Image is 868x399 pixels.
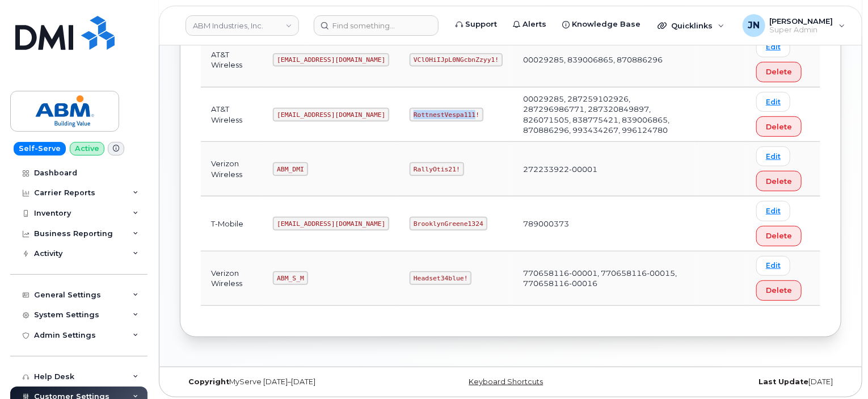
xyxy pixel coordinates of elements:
div: MyServe [DATE]–[DATE] [180,377,401,387]
code: RottnestVespa111! [410,108,483,121]
a: Alerts [505,13,554,36]
a: Edit [756,92,790,112]
code: Headset34blue! [410,271,471,285]
a: Keyboard Shortcuts [469,377,543,386]
span: Super Admin [770,26,833,35]
code: BrooklynGreene1324 [410,217,487,230]
a: Knowledge Base [554,13,648,36]
td: 00029285, 839006865, 870886296 [513,33,698,87]
button: Delete [756,116,802,137]
td: Verizon Wireless [201,142,263,196]
div: Joe Nguyen Jr. [735,14,853,37]
td: AT&T Wireless [201,87,263,142]
span: Delete [766,230,792,241]
a: ABM Industries, Inc. [186,15,299,36]
code: [EMAIL_ADDRESS][DOMAIN_NAME] [273,217,389,230]
td: T-Mobile [201,196,263,251]
div: [DATE] [621,377,841,387]
a: Edit [756,146,790,166]
td: 770658116-00001, 770658116-00015, 770658116-00016 [513,251,698,306]
span: Alerts [523,19,546,30]
td: 00029285, 287259102926, 287296986771, 287320849897, 826071505, 838775421, 839006865, 870886296, 9... [513,87,698,142]
td: AT&T Wireless [201,33,263,87]
td: Verizon Wireless [201,251,263,306]
span: Delete [766,176,792,187]
code: [EMAIL_ADDRESS][DOMAIN_NAME] [273,53,389,67]
td: 789000373 [513,196,698,251]
strong: Copyright [188,377,229,386]
code: VClOHiIJpL0NGcbnZzyy1! [410,53,503,67]
code: [EMAIL_ADDRESS][DOMAIN_NAME] [273,108,389,121]
a: Edit [756,37,790,57]
code: ABM_DMI [273,162,307,176]
button: Delete [756,171,802,191]
a: Edit [756,201,790,221]
input: Find something... [314,15,439,36]
span: Support [465,19,497,30]
button: Delete [756,280,802,301]
strong: Last Update [759,377,808,386]
span: Delete [766,121,792,132]
span: Delete [766,285,792,296]
span: JN [748,19,760,32]
code: RallyOtis21! [410,162,464,176]
button: Delete [756,226,802,246]
span: Quicklinks [671,21,713,30]
a: Support [448,13,505,36]
div: Quicklinks [650,14,732,37]
a: Edit [756,256,790,276]
span: [PERSON_NAME] [770,16,833,26]
span: Delete [766,66,792,77]
span: Knowledge Base [572,19,641,30]
code: ABM_S_M [273,271,307,285]
button: Delete [756,62,802,82]
td: 272233922-00001 [513,142,698,196]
